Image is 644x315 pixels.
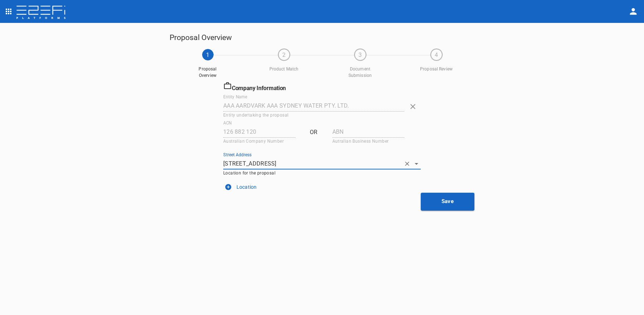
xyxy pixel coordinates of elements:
p: Australian Company Number [223,139,296,144]
button: Open [411,159,421,169]
p: Location for the proposal [223,171,421,176]
span: Proposal Review [419,66,454,72]
h6: Company Information [223,82,421,92]
span: Product Match [266,66,302,72]
button: Clear [402,159,412,169]
p: Entity undertaking the proposal [223,113,404,118]
h5: Proposal Overview [170,31,474,44]
span: Proposal Overview [190,66,226,78]
p: Location [236,183,257,191]
button: Save [421,193,474,211]
span: Document Submission [342,66,378,78]
label: ACN [223,120,232,126]
button: Location [223,181,421,193]
p: OR [301,128,327,136]
p: Autralian Business Number [332,139,405,144]
label: Entity Name [223,94,247,100]
label: Street Address [223,152,252,158]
